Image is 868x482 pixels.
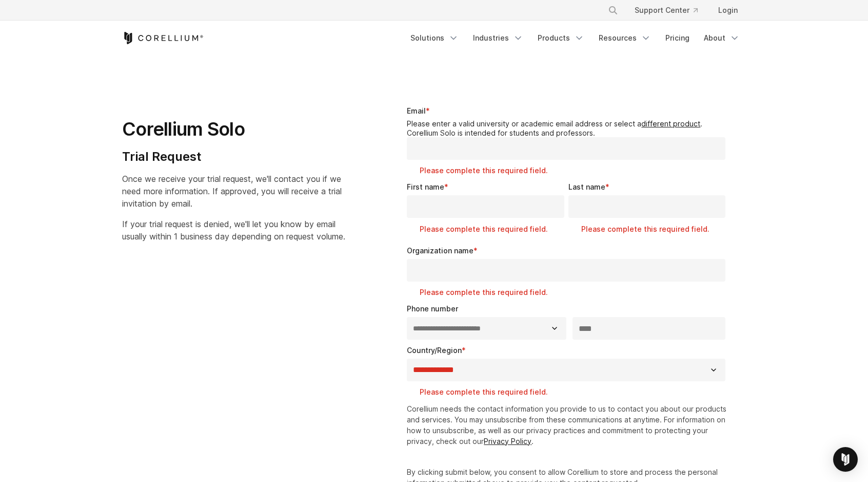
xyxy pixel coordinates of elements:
span: Last name [568,182,605,191]
span: First name [407,182,444,191]
a: About [698,29,746,47]
label: Please complete this required field. [420,387,729,397]
a: Corellium Home [122,32,204,44]
h1: Corellium Solo [122,118,345,141]
label: Please complete this required field. [420,224,568,234]
a: Industries [467,29,529,47]
span: Email [407,106,426,115]
span: If your trial request is denied, we'll let you know by email usually within 1 business day depend... [122,219,345,242]
a: Privacy Policy [484,437,531,446]
span: Phone number [407,304,458,313]
label: Please complete this required field. [420,165,729,176]
label: Please complete this required field. [581,224,729,234]
span: Organization name [407,246,474,255]
div: Navigation Menu [404,29,746,47]
a: Login [710,1,746,20]
span: Country/Region [407,346,462,355]
a: Resources [593,29,657,47]
a: Support Center [626,1,706,20]
label: Please complete this required field. [420,287,729,298]
h4: Trial Request [122,149,345,164]
a: Solutions [404,29,465,47]
div: Open Intercom Messenger [833,447,858,472]
a: Products [531,29,590,47]
a: Pricing [659,29,696,47]
div: Navigation Menu [596,1,746,20]
a: different product [641,119,700,128]
span: Once we receive your trial request, we'll contact you if we need more information. If approved, y... [122,174,342,209]
button: Search [604,1,622,20]
p: Corellium needs the contact information you provide to us to contact you about our products and s... [407,403,729,447]
legend: Please enter a valid university or academic email address or select a . Corellium Solo is intende... [407,119,729,137]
